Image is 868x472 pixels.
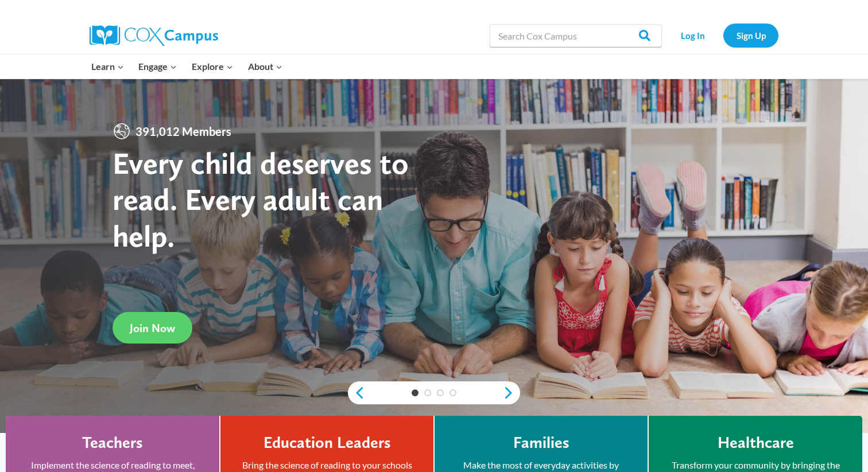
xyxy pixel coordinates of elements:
span: Learn [91,59,124,74]
h4: Teachers [82,433,143,453]
span: 391,012 Members [131,122,236,141]
nav: Primary Navigation [84,54,289,79]
a: 4 [449,389,456,396]
span: Engage [138,59,177,74]
h4: Families [513,433,569,453]
input: Search Cox Campus [490,24,662,47]
div: content slider buttons [348,381,520,404]
a: 2 [424,389,431,396]
a: next [503,386,520,400]
a: previous [348,386,365,400]
span: About [248,59,282,74]
a: 3 [437,389,444,396]
a: 1 [412,389,418,396]
strong: Every child deserves to read. Every adult can help. [113,145,409,254]
img: Cox Campus [90,25,218,46]
a: Join Now [113,312,192,344]
a: Sign Up [723,24,778,47]
h4: Healthcare [718,433,794,453]
nav: Secondary Navigation [668,24,778,47]
span: Explore [192,59,233,74]
h4: Education Leaders [263,433,391,453]
a: Log In [668,24,718,47]
span: Join Now [130,321,175,335]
